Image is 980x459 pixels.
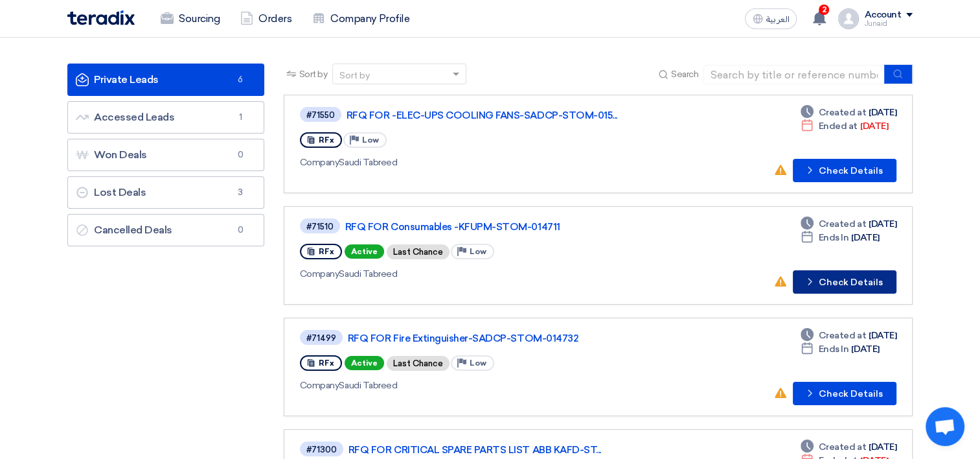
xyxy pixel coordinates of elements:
[793,159,896,182] button: Check Details
[745,8,797,29] button: العربية
[306,222,334,231] div: #71510
[671,67,698,81] span: Search
[838,8,859,29] img: profile_test.png
[819,119,858,133] span: Ended at
[348,333,672,344] a: RFQ FOR Fire Extinguisher-SADCP-STOM-014732
[67,10,135,25] img: Teradix logo
[345,356,384,370] span: Active
[300,157,339,168] span: Company
[801,119,888,133] div: [DATE]
[819,440,866,454] span: Created at
[302,5,420,33] a: Company Profile
[67,139,264,171] a: Won Deals0
[233,186,248,199] span: 3
[801,106,896,119] div: [DATE]
[470,359,486,368] span: Low
[348,444,672,456] a: RFQ FOR CRITICAL SPARE PARTS LIST ABB KAFD-ST...
[233,148,248,161] span: 0
[801,329,896,342] div: [DATE]
[793,382,896,405] button: Check Details
[819,342,849,356] span: Ends In
[926,407,964,446] div: Open chat
[345,244,384,259] span: Active
[300,156,673,169] div: Saudi Tabreed
[819,329,866,342] span: Created at
[67,176,264,209] a: Lost Deals3
[864,20,913,27] div: Junaid
[299,67,328,81] span: Sort by
[339,69,370,82] div: Sort by
[306,445,337,454] div: #71300
[801,342,880,356] div: [DATE]
[300,268,339,279] span: Company
[345,221,669,233] a: RFQ FOR Consumables -KFUPM-STOM-014711
[150,5,230,33] a: Sourcing
[233,224,248,237] span: 0
[801,217,896,231] div: [DATE]
[306,334,336,342] div: #71499
[319,359,334,368] span: RFx
[819,231,849,244] span: Ends In
[793,270,896,294] button: Check Details
[319,247,334,256] span: RFx
[67,101,264,134] a: Accessed Leads1
[300,380,339,391] span: Company
[306,111,335,119] div: #71550
[387,356,450,371] div: Last Chance
[362,135,379,145] span: Low
[233,73,248,86] span: 6
[300,379,674,392] div: Saudi Tabreed
[703,65,885,84] input: Search by title or reference number
[230,5,302,33] a: Orders
[801,440,896,454] div: [DATE]
[67,214,264,246] a: Cancelled Deals0
[766,15,789,24] span: العربية
[819,106,866,119] span: Created at
[819,217,866,231] span: Created at
[300,267,672,281] div: Saudi Tabreed
[233,111,248,124] span: 1
[67,64,264,96] a: Private Leads6
[864,10,901,21] div: Account
[819,5,829,15] span: 2
[347,110,670,121] a: RFQ FOR -ELEC-UPS COOLING FANS-SADCP-STOM-015...
[470,247,486,256] span: Low
[801,231,880,244] div: [DATE]
[319,135,334,145] span: RFx
[387,244,450,259] div: Last Chance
